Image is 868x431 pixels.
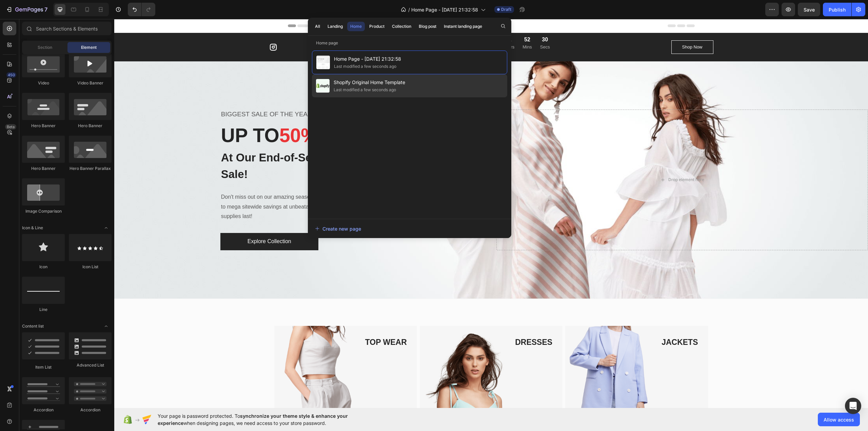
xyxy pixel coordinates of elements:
[22,264,65,270] div: Icon
[829,6,846,13] div: Publish
[408,25,417,32] p: Mins
[441,22,485,31] button: Instant landing page
[334,63,396,70] div: Last modified a few seconds ago
[416,22,439,31] button: Blog post
[22,165,65,172] div: Hero Banner
[160,307,303,402] a: Image Title
[22,22,112,35] input: Search Sections & Elements
[69,80,112,86] div: Video Banner
[369,23,384,30] div: Product
[38,44,52,51] span: Section
[133,218,177,228] div: Explore Collection
[22,307,65,313] div: Line
[389,17,400,25] div: 12
[350,23,362,30] div: Home
[22,323,44,329] span: Content list
[557,21,599,35] a: Shop Now
[451,307,594,402] img: Alt Image
[798,3,820,16] button: Save
[128,3,155,16] div: Undo/Redo
[22,208,65,214] div: Image Comparison
[69,123,112,129] div: Hero Banner
[22,80,65,86] div: Video
[107,104,252,129] p: UP TO
[3,3,51,16] button: 7
[107,130,252,164] p: At Our End-of-Season Sale!
[389,25,400,32] p: Hours
[107,91,252,100] p: BIGGEST SALE OF THE YEAR
[823,3,851,16] button: Publish
[308,40,511,46] p: Home page
[568,25,588,32] div: Shop Now
[370,25,380,32] p: Days
[69,407,112,413] div: Accordion
[334,86,396,93] div: Last modified a few seconds ago
[334,55,401,63] span: Home Page - [DATE] 21:32:58
[389,22,414,31] button: Collection
[316,21,361,27] p: FREE Shipping Ends:
[22,364,65,370] div: Item List
[114,19,868,408] iframe: Design area
[328,23,343,30] div: Landing
[106,214,204,231] button: Explore Collection
[158,412,374,427] span: Your page is password protected. To when designing pages, we need access to your store password.
[426,25,436,32] p: Secs
[165,105,248,127] span: 50% OFF
[547,318,584,329] p: JACKETS
[5,124,16,130] div: Beta
[804,7,815,13] span: Save
[160,307,303,402] img: Alt Image
[347,22,365,31] button: Home
[22,225,43,231] span: Icon & Line
[69,165,112,172] div: Hero Banner Parallax
[22,123,65,129] div: Hero Banner
[101,321,112,332] span: Toggle open
[251,318,293,329] p: TOP WEAR
[824,416,854,423] span: Allow access
[315,225,361,232] div: Create new page
[501,6,511,13] span: Draft
[401,318,438,329] p: DRESSES
[845,398,861,414] div: Open Intercom Messenger
[22,407,65,413] div: Accordion
[366,22,388,31] button: Product
[81,44,97,51] span: Element
[408,6,410,13] span: /
[6,72,16,78] div: 450
[315,222,505,235] button: Create new page
[426,17,436,25] div: 30
[408,17,417,25] div: 52
[107,173,252,202] p: Don't miss out on our amazing seasonal sale! Treat yourself to mega sitewide savings at unbeatabl...
[334,78,405,86] span: Shopify Original Home Template
[419,23,436,30] div: Blog post
[315,23,320,30] div: All
[444,23,482,30] div: Instant landing page
[370,17,380,25] div: 00
[101,222,112,233] span: Toggle open
[411,6,478,13] span: Home Page - [DATE] 21:32:58
[312,22,323,31] button: All
[324,22,346,31] button: Landing
[554,158,590,163] div: Drop element here
[44,5,47,14] p: 7
[451,307,594,402] a: Image Title
[69,264,112,270] div: Icon List
[818,413,860,426] button: Allow access
[392,23,411,30] div: Collection
[158,413,348,426] span: synchronize your theme style & enhance your experience
[69,362,112,368] div: Advanced List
